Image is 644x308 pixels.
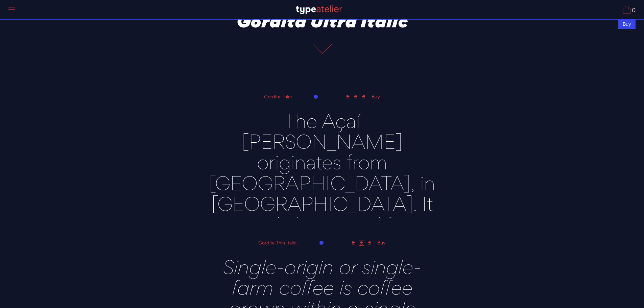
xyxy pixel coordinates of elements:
[256,240,301,245] div: Gordita Thin Italic:
[369,94,383,99] div: Buy
[204,101,440,218] textarea: The Açaí [PERSON_NAME] originates from [GEOGRAPHIC_DATA], in [GEOGRAPHIC_DATA]. It is mainly harv...
[623,6,636,14] a: 0
[296,5,342,14] img: TA_Logo.svg
[630,8,636,14] span: 0
[204,11,440,30] p: Gordita Ultra Italic
[261,94,295,99] div: Gordita Thin:
[623,6,630,14] img: Cart_Icon.svg
[375,240,388,245] div: Buy
[618,19,636,29] div: Buy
